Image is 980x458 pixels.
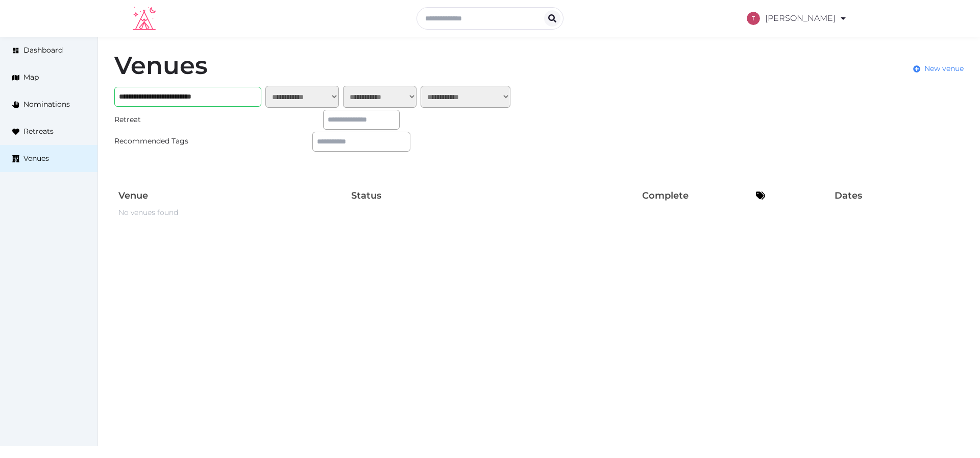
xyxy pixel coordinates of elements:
th: Dates [769,186,927,205]
span: Nominations [23,99,70,110]
span: Retreats [23,126,54,137]
th: Venue [114,186,281,205]
a: New venue [913,63,964,74]
div: Retreat [114,114,212,125]
th: Complete [451,186,693,205]
span: Dashboard [23,45,63,56]
span: Venues [23,153,49,164]
a: [PERSON_NAME] [747,4,847,33]
span: Map [23,72,39,83]
span: New venue [924,63,964,74]
p: No venues found [118,207,960,218]
th: Status [281,186,451,205]
h1: Venues [114,53,208,78]
div: Recommended Tags [114,136,212,147]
